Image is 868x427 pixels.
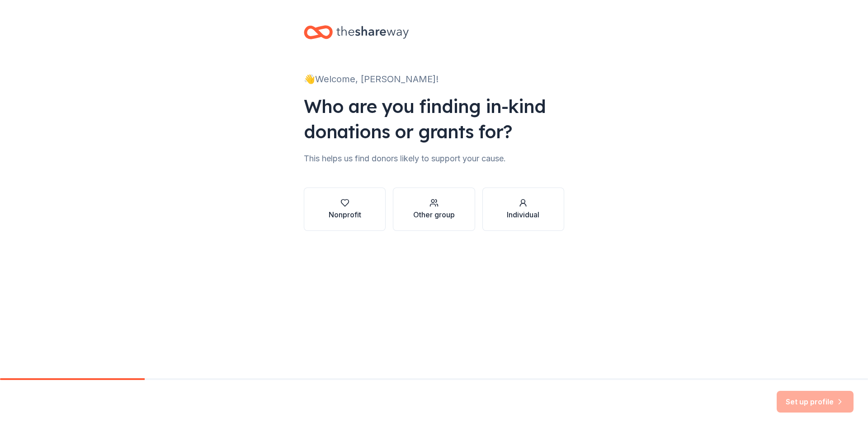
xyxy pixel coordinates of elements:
[329,209,361,220] div: Nonprofit
[304,72,564,86] div: 👋 Welcome, [PERSON_NAME]!
[413,209,455,220] div: Other group
[304,94,564,144] div: Who are you finding in-kind donations or grants for?
[304,188,386,231] button: Nonprofit
[507,209,539,220] div: Individual
[393,188,475,231] button: Other group
[304,151,564,166] div: This helps us find donors likely to support your cause.
[482,188,564,231] button: Individual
